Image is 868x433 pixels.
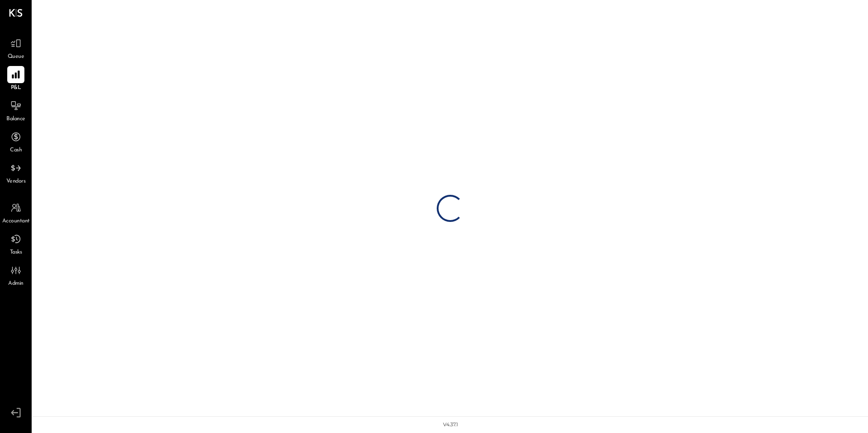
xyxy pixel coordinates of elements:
span: Accountant [2,217,30,226]
a: Admin [0,262,31,288]
span: Balance [6,115,25,123]
span: Cash [10,146,22,155]
span: Admin [8,280,24,288]
a: Accountant [0,199,31,226]
span: P&L [11,84,21,92]
span: Tasks [10,249,22,257]
span: Queue [8,53,24,61]
a: P&L [0,66,31,92]
a: Vendors [0,160,31,186]
a: Tasks [0,231,31,257]
div: v 4.37.1 [443,421,458,428]
a: Queue [0,35,31,61]
span: Vendors [6,178,26,186]
a: Cash [0,128,31,155]
a: Balance [0,97,31,123]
